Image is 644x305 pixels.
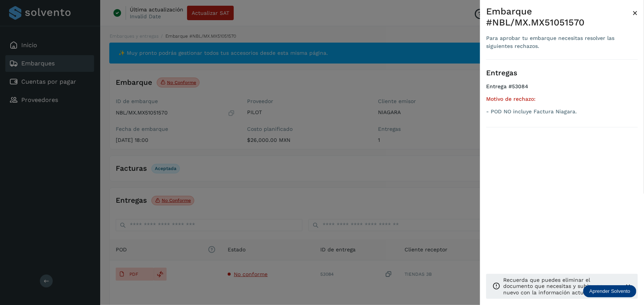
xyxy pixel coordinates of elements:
div: Aprender Solvento [583,285,636,297]
p: - POD NO incluye Factura Niagara. [486,108,638,115]
p: Aprender Solvento [589,288,630,294]
div: Embarque #NBL/MX.MX51051570 [486,6,632,28]
p: Recuerda que puedes eliminar el documento que necesitas y subir uno nuevo con la información actu... [503,277,618,296]
div: Para aprobar tu embarque necesitas resolver las siguientes rechazos. [486,34,632,50]
h5: Motivo de rechazo: [486,96,638,102]
h4: Entrega #53084 [486,83,638,96]
button: Close [632,6,638,20]
h3: Entregas [486,69,638,78]
span: × [632,8,638,18]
